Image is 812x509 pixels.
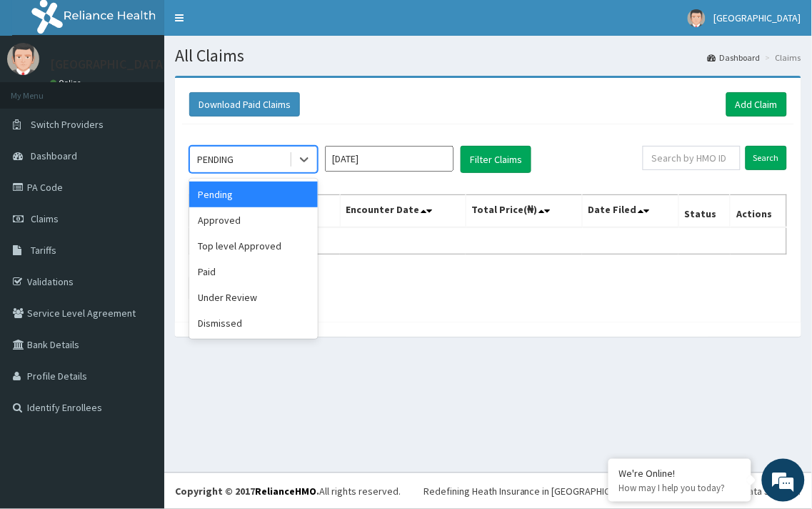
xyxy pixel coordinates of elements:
div: Redefining Heath Insurance in [GEOGRAPHIC_DATA] using Telemedicine and Data Science! [423,484,801,498]
input: Search by HMO ID [643,146,741,170]
img: User Image [7,43,39,75]
div: Approved [189,207,318,233]
div: PENDING [197,152,234,167]
img: User Image [688,9,706,27]
a: Online [50,78,84,88]
span: [GEOGRAPHIC_DATA] [714,11,801,24]
span: Switch Providers [31,118,104,131]
input: Select Month and Year [325,146,453,172]
h1: All Claims [175,46,801,65]
a: Dashboard [708,51,761,64]
input: Search [746,146,787,170]
th: Actions [731,195,787,228]
div: Dismissed [189,310,318,336]
div: Under Review [189,285,318,310]
button: Download Paid Claims [189,92,300,117]
th: Status [678,195,731,228]
li: Claims [762,51,801,64]
div: We're Online! [619,467,741,480]
div: Pending [189,182,318,207]
span: Dashboard [31,149,77,162]
footer: All rights reserved. [164,473,812,509]
th: Encounter Date [340,195,466,228]
a: Add Claim [726,92,787,117]
th: Date Filed [582,195,678,228]
th: Total Price(₦) [466,195,582,228]
a: RelianceHMO [255,485,316,498]
div: Top level Approved [189,233,318,259]
p: How may I help you today? [619,482,741,494]
button: Filter Claims [461,146,531,173]
p: [GEOGRAPHIC_DATA] [50,58,168,71]
strong: Copyright © 2017 . [175,485,319,498]
span: Tariffs [31,244,56,257]
span: Claims [31,212,59,225]
div: Paid [189,259,318,285]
